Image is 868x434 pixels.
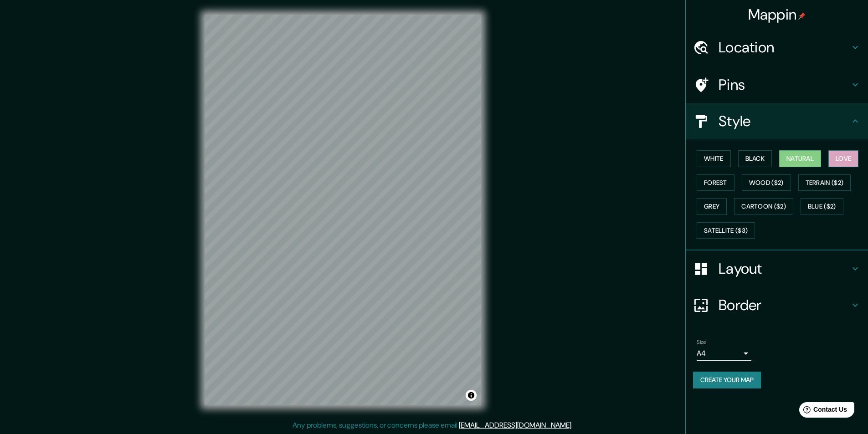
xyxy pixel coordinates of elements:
[779,150,821,167] button: Natural
[697,338,706,346] label: Size
[697,174,734,191] button: Forest
[734,198,793,215] button: Cartoon ($2)
[719,260,850,278] h4: Layout
[686,250,868,287] div: Layout
[205,15,481,405] canvas: Map
[697,150,731,167] button: White
[828,150,858,167] button: Love
[719,38,850,56] h4: Location
[697,198,727,215] button: Grey
[787,398,858,424] iframe: Help widget launcher
[459,420,571,430] a: [EMAIL_ADDRESS][DOMAIN_NAME]
[738,150,772,167] button: Black
[466,390,477,401] button: Toggle attribution
[693,372,761,388] button: Create your map
[573,420,574,431] div: .
[742,174,791,191] button: Wood ($2)
[686,66,868,103] div: Pins
[697,346,751,361] div: A4
[686,287,868,323] div: Border
[719,296,850,314] h4: Border
[798,174,851,191] button: Terrain ($2)
[719,76,850,94] h4: Pins
[801,198,843,215] button: Blue ($2)
[293,420,573,431] p: Any problems, suggestions, or concerns please email .
[748,5,806,24] h4: Mappin
[719,112,850,130] h4: Style
[686,29,868,66] div: Location
[798,12,806,20] img: pin-icon.png
[574,420,576,431] div: .
[686,103,868,139] div: Style
[697,222,755,239] button: Satellite ($3)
